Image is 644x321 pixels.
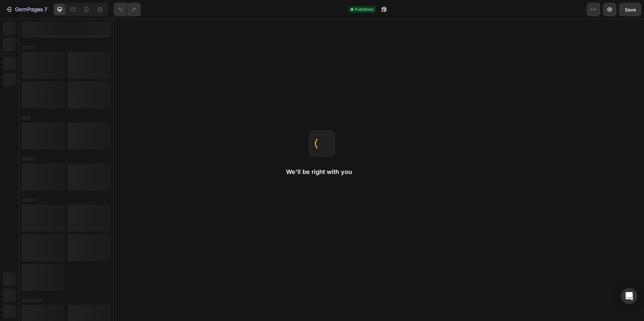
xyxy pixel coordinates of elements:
div: Undo/Redo [114,3,141,16]
button: Save [619,3,641,16]
span: Published [355,6,373,12]
button: 7 [3,3,50,16]
p: 7 [44,5,47,13]
div: Open Intercom Messenger [621,288,637,304]
span: Save [625,7,636,12]
h2: We'll be right with you [286,168,358,176]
